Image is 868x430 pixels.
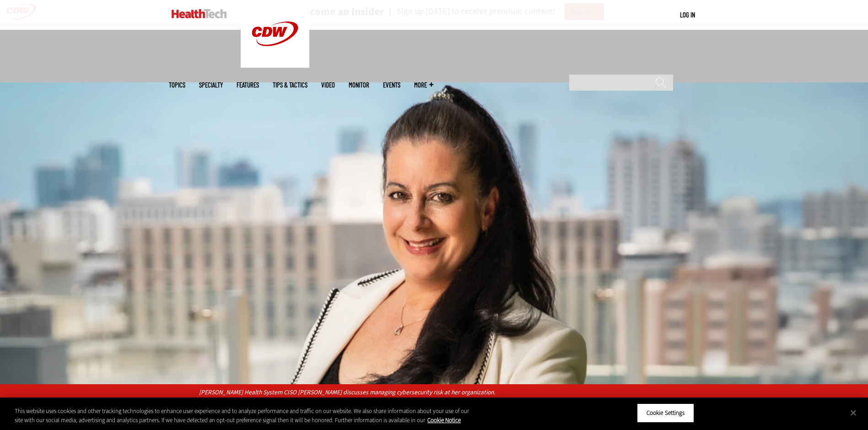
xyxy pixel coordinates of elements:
[169,82,185,88] span: Topics
[843,403,863,423] button: Close
[680,10,695,20] div: User menu
[199,82,223,88] span: Specialty
[237,82,259,88] a: Features
[349,82,369,88] a: MonITor
[427,416,461,424] a: More information about your privacy
[241,60,309,70] a: CDW
[637,403,694,423] button: Cookie Settings
[680,11,695,19] a: Log in
[172,9,227,18] img: Home
[273,82,307,88] a: Tips & Tactics
[414,82,433,88] span: More
[383,82,400,88] a: Events
[15,407,477,425] div: This website uses cookies and other tracking technologies to enhance user experience and to analy...
[321,82,335,88] a: Video
[199,387,669,397] p: [PERSON_NAME] Health System CISO [PERSON_NAME] discusses managing cybersecurity risk at her organ...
